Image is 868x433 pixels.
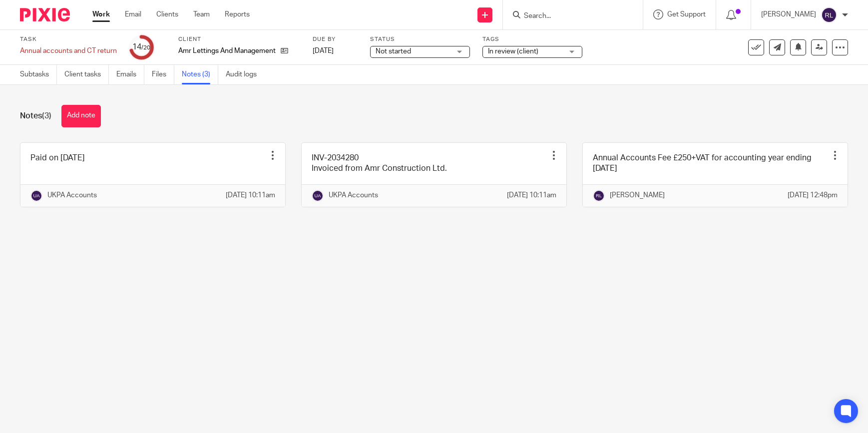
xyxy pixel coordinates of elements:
[610,190,665,200] p: [PERSON_NAME]
[482,35,582,43] label: Tags
[125,9,141,19] a: Email
[47,190,97,200] p: UKPA Accounts
[226,190,275,200] p: [DATE] 10:11am
[64,65,109,84] a: Client tasks
[329,190,378,200] p: UKPA Accounts
[507,190,556,200] p: [DATE] 10:11am
[178,35,300,43] label: Client
[156,9,178,19] a: Clients
[370,35,470,43] label: Status
[116,65,144,84] a: Emails
[593,190,605,202] img: svg%3E
[92,9,110,19] a: Work
[226,65,264,84] a: Audit logs
[141,45,150,50] small: /20
[788,190,838,200] p: [DATE] 12:48pm
[61,105,101,127] button: Add note
[313,35,358,43] label: Due by
[761,9,816,19] p: [PERSON_NAME]
[20,65,57,84] a: Subtasks
[132,41,150,53] div: 14
[193,9,210,19] a: Team
[30,190,42,202] img: svg%3E
[178,46,276,56] p: Amr Lettings And Management Ltd
[313,47,334,54] span: [DATE]
[312,190,324,202] img: svg%3E
[20,111,51,121] h1: Notes
[152,65,174,84] a: Files
[42,112,51,120] span: (3)
[821,7,837,23] img: svg%3E
[488,48,538,55] span: In review (client)
[523,12,613,21] input: Search
[182,65,218,84] a: Notes (3)
[20,46,117,56] div: Annual accounts and CT return
[20,35,117,43] label: Task
[225,9,250,19] a: Reports
[376,48,411,55] span: Not started
[667,11,706,18] span: Get Support
[20,8,70,21] img: Pixie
